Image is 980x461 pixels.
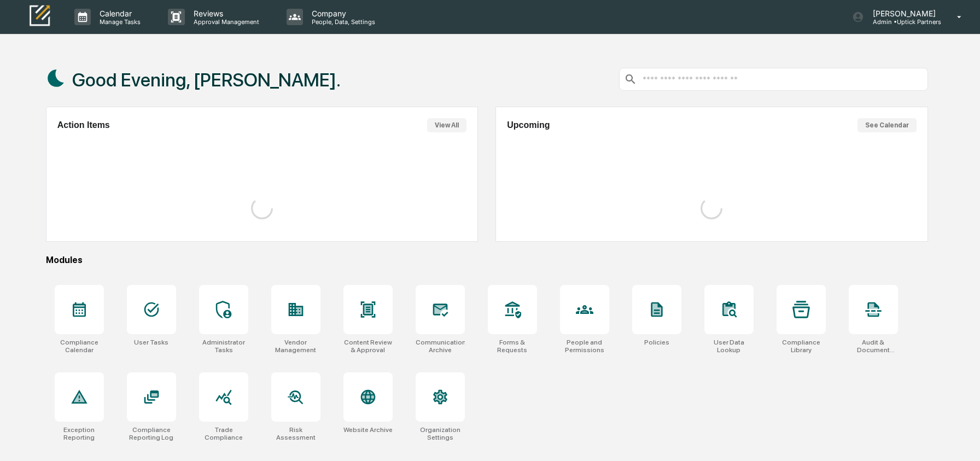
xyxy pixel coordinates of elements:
div: Website Archive [343,426,393,434]
img: logo [26,4,52,30]
div: Forms & Requests [488,339,537,354]
div: Policies [644,339,669,346]
p: Manage Tasks [91,18,146,26]
p: Calendar [91,9,146,18]
div: Trade Compliance [199,426,248,441]
div: Risk Assessment [271,426,320,441]
h2: Upcoming [507,120,550,130]
div: Vendor Management [271,339,320,354]
p: Approval Management [185,18,265,26]
h2: Action Items [57,120,110,130]
div: Compliance Library [777,339,826,354]
div: User Data Lookup [704,339,754,354]
div: Exception Reporting [55,426,104,441]
div: Compliance Calendar [55,339,104,354]
div: User Tasks [134,339,168,346]
div: Audit & Document Logs [849,339,898,354]
button: View All [427,118,466,132]
div: Compliance Reporting Log [127,426,176,441]
div: Modules [46,255,928,265]
div: Content Review & Approval [343,339,393,354]
h1: Good Evening, [PERSON_NAME]. [72,69,341,91]
p: [PERSON_NAME] [864,9,941,18]
div: People and Permissions [560,339,609,354]
div: Organization Settings [416,426,465,441]
p: Reviews [185,9,265,18]
p: Admin • Uptick Partners [864,18,941,26]
p: People, Data, Settings [303,18,381,26]
div: Administrator Tasks [199,339,248,354]
div: Communications Archive [416,339,465,354]
button: See Calendar [857,118,917,132]
p: Company [303,9,381,18]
